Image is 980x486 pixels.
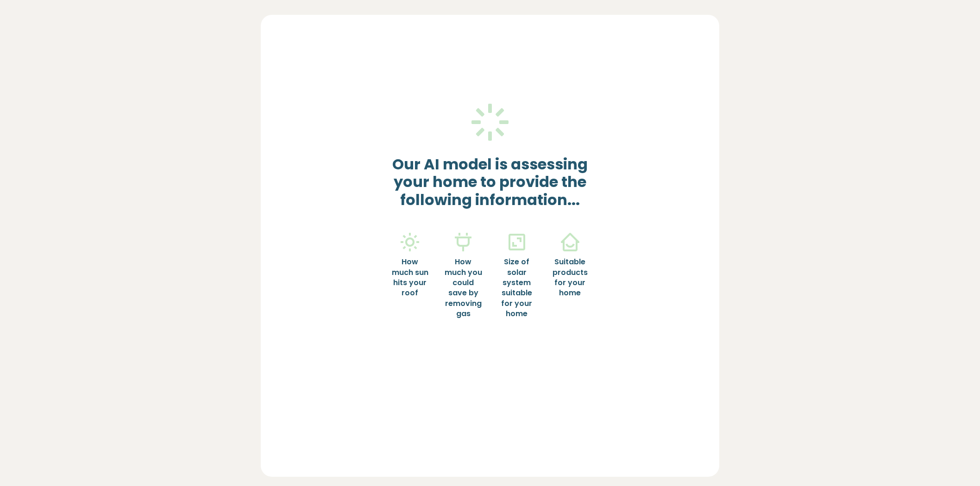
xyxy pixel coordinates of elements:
p: This may take few seconds [318,390,662,400]
p: Note: Do not refresh or close this page. Your data may get lost. [318,407,662,417]
h6: How much sun hits your roof [391,257,429,299]
h3: Our AI model is assessing your home to provide the following information... [391,156,590,209]
h6: Suitable products for your home [551,257,589,299]
h6: Size of solar system suitable for your home [497,257,536,319]
h6: How much you could save by removing gas [444,257,483,319]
